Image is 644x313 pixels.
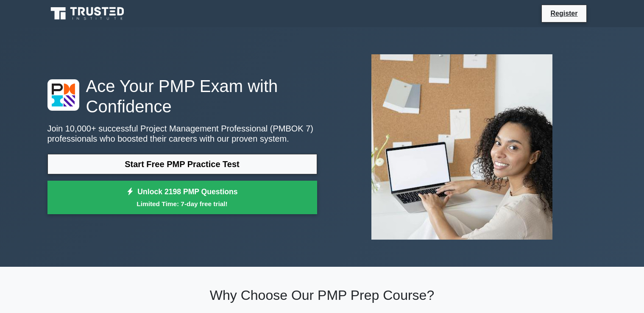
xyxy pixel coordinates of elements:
[47,287,597,303] h2: Why Choose Our PMP Prep Course?
[545,8,583,19] a: Register
[47,154,317,174] a: Start Free PMP Practice Test
[47,181,317,215] a: Unlock 2198 PMP QuestionsLimited Time: 7-day free trial!
[58,199,307,209] small: Limited Time: 7-day free trial!
[47,123,317,144] p: Join 10,000+ successful Project Management Professional (PMBOK 7) professionals who boosted their...
[47,76,317,117] h1: Ace Your PMP Exam with Confidence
